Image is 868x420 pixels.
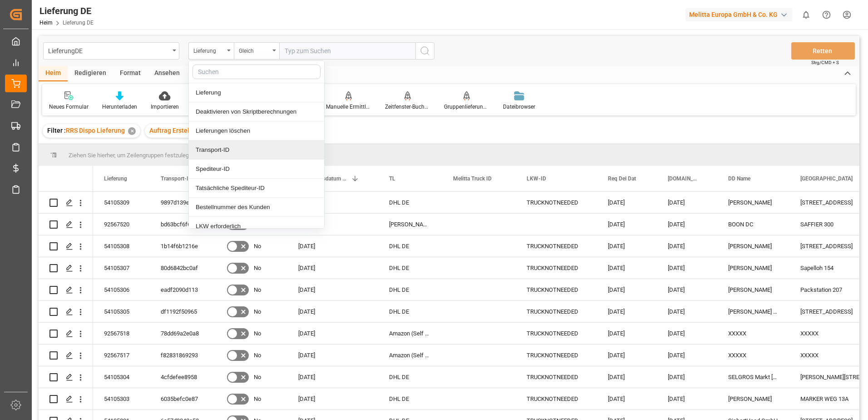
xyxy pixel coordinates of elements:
[378,345,442,366] div: Amazon (Self Pickup)
[39,257,93,279] div: Press SPACE to select this row.
[717,192,789,213] div: [PERSON_NAME]
[689,10,778,20] font: Melitta Europa GmbH & Co. KG
[234,42,279,60] button: Menü öffnen
[657,345,717,366] div: [DATE]
[254,345,261,366] span: No
[47,127,66,134] span: Filter :
[150,192,214,213] div: 9897d139e010
[150,366,214,388] div: 4cfdefee8958
[717,345,789,366] div: XXXXX
[189,140,324,160] div: Transport-ID
[657,388,717,410] div: [DATE]
[254,280,261,300] span: No
[657,257,717,279] div: [DATE]
[527,175,546,182] span: LKW-ID
[597,388,657,410] div: [DATE]
[597,214,657,235] div: [DATE]
[516,279,597,300] div: TRUCKNOTNEEDED
[378,301,442,322] div: DHL DE
[39,345,93,366] div: Press SPACE to select this row.
[597,323,657,344] div: [DATE]
[657,279,717,300] div: [DATE]
[43,42,179,60] button: Menü öffnen
[287,388,378,410] div: [DATE]
[150,301,214,322] div: df1192f50965
[66,127,125,134] span: RRS Dispo Lieferung
[287,235,378,257] div: [DATE]
[189,198,324,217] div: Bestellnummer des Kunden
[657,301,717,322] div: [DATE]
[717,235,789,257] div: [PERSON_NAME]
[39,388,93,410] div: Press SPACE to select this row.
[189,179,324,198] div: Tatsächliche Spediteur-ID
[717,366,789,388] div: SELGROS Markt [GEOGRAPHIC_DATA]
[68,66,113,81] div: Redigieren
[39,20,53,26] a: Heim
[791,42,855,60] button: Retten
[128,127,136,135] div: ✕
[811,59,839,66] span: Strg/CMD + S
[150,235,214,257] div: 1b14f6b1216e
[39,235,93,257] div: Press SPACE to select this row.
[39,192,93,214] div: Press SPACE to select this row.
[193,45,224,55] div: Lieferung
[39,4,94,18] div: Lieferung DE
[378,388,442,410] div: DHL DE
[503,103,535,111] div: Dateibrowser
[93,235,150,257] div: 54105308
[150,323,214,344] div: 78dd69a2e0a8
[287,214,378,235] div: [DATE]
[728,175,750,182] span: DD Name
[717,323,789,344] div: XXXXX
[453,175,492,182] span: Melitta Truck ID
[189,160,324,179] div: Spediteur-ID
[150,388,214,410] div: 6035befc0e87
[188,42,234,60] button: Menü schließen
[389,175,395,182] span: TL
[657,323,717,344] div: [DATE]
[378,279,442,300] div: DHL DE
[102,103,137,111] div: Herunterladen
[668,175,698,182] span: [DOMAIN_NAME] Dat
[161,175,192,182] span: Transport-ID
[93,214,150,235] div: 92567520
[279,42,415,60] input: Typ zum Suchen
[516,257,597,279] div: TRUCKNOTNEEDED
[287,257,378,279] div: [DATE]
[597,345,657,366] div: [DATE]
[516,366,597,388] div: TRUCKNOTNEEDED
[287,279,378,300] div: [DATE]
[597,192,657,213] div: [DATE]
[149,127,224,134] span: Auftrag Erstellungsdatum
[254,323,261,344] span: No
[516,301,597,322] div: TRUCKNOTNEEDED
[93,345,150,366] div: 92567517
[657,235,717,257] div: [DATE]
[287,301,378,322] div: [DATE]
[717,214,789,235] div: BOON DC
[415,42,434,60] button: Schaltfläche "Suchen"
[796,5,816,25] button: 0 neue Benachrichtigungen anzeigen
[254,258,261,279] span: No
[816,5,837,25] button: Hilfe-Center
[93,366,150,388] div: 54105304
[597,257,657,279] div: [DATE]
[717,257,789,279] div: [PERSON_NAME]
[254,301,261,322] span: No
[150,279,214,300] div: eadf2090d113
[148,66,187,81] div: Ansehen
[378,323,442,344] div: Amazon (Self Pickup)
[150,257,214,279] div: 80d6842bc0af
[516,235,597,257] div: TRUCKNOTNEEDED
[608,175,636,182] span: Req Del Dat
[254,367,261,388] span: No
[657,214,717,235] div: [DATE]
[93,257,150,279] div: 54105307
[93,301,150,322] div: 54105305
[69,152,195,159] span: Ziehen Sie hierher, um Zeilengruppen festzulegen
[39,301,93,323] div: Press SPACE to select this row.
[686,6,796,23] button: Melitta Europa GmbH & Co. KG
[93,192,150,213] div: 54105309
[287,192,378,213] div: [DATE]
[657,366,717,388] div: [DATE]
